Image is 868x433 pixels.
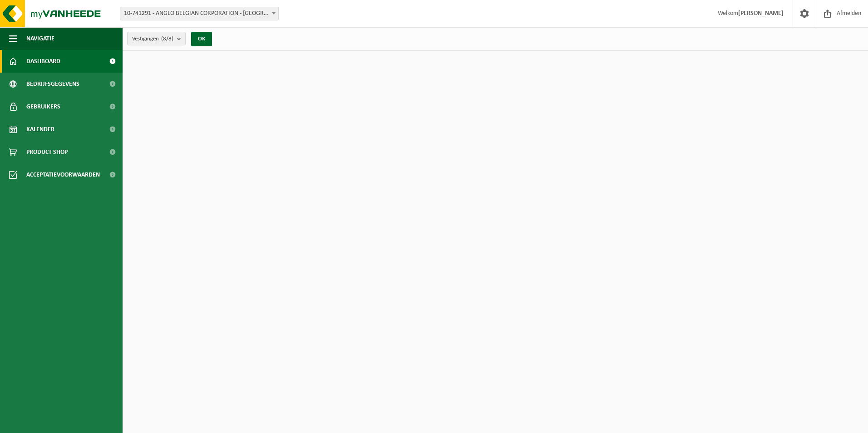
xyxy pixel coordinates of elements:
[26,118,54,141] span: Kalender
[132,32,173,46] span: Vestigingen
[26,141,68,163] span: Product Shop
[26,163,100,186] span: Acceptatievoorwaarden
[738,10,784,17] strong: [PERSON_NAME]
[26,50,60,73] span: Dashboard
[26,95,60,118] span: Gebruikers
[191,32,212,46] button: OK
[127,32,186,45] button: Vestigingen(8/8)
[120,7,279,20] span: 10-741291 - ANGLO BELGIAN CORPORATION - GENT
[26,73,79,95] span: Bedrijfsgegevens
[161,36,173,42] count: (8/8)
[120,7,278,20] span: 10-741291 - ANGLO BELGIAN CORPORATION - GENT
[26,27,54,50] span: Navigatie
